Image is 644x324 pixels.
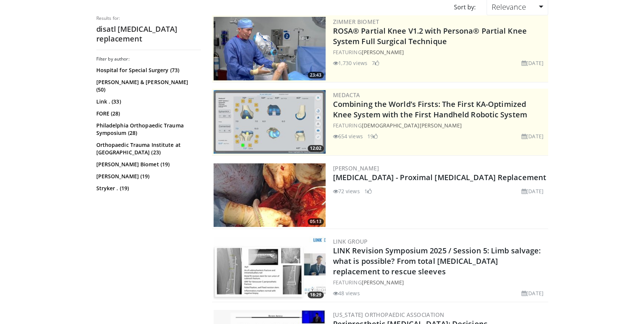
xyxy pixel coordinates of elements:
a: 18:29 [214,237,326,300]
li: 1 [364,187,372,195]
h3: Filter by author: [96,56,201,62]
a: 12:02 [214,90,326,154]
a: [PERSON_NAME] [361,49,404,56]
li: 7 [372,59,379,67]
span: 12:02 [308,145,324,152]
a: Link . (33) [96,98,199,105]
a: Combining the World’s Firsts: The First KA-Optimized Knee System with the First Handheld Robotic ... [333,99,527,120]
li: [DATE] [522,132,544,140]
li: [DATE] [522,289,544,297]
li: 1,730 views [333,59,367,67]
p: Results for: [96,15,201,21]
a: Medacta [333,91,360,99]
a: Stryker . (19) [96,185,199,192]
span: Relevance [491,2,526,12]
a: [PERSON_NAME] Biomet (19) [96,161,199,168]
a: 23:43 [214,17,326,80]
img: 99b1778f-d2b2-419a-8659-7269f4b428ba.300x170_q85_crop-smart_upscale.jpg [214,17,326,80]
li: 48 views [333,289,360,297]
a: Zimmer Biomet [333,18,379,25]
li: 19 [367,132,378,140]
a: [PERSON_NAME] (19) [96,173,199,180]
a: [PERSON_NAME] [333,164,379,172]
a: [US_STATE] Orthopaedic Association [333,311,445,318]
li: 654 views [333,132,363,140]
li: [DATE] [522,187,544,195]
span: 23:43 [308,72,324,78]
a: 05:13 [214,163,326,227]
h2: disatl [MEDICAL_DATA] replacement [96,24,201,44]
a: Hospital for Special Surgery (73) [96,67,199,74]
a: Philadelphia Orthopaedic Trauma Symposium (28) [96,122,199,137]
a: LINK Group [333,238,368,245]
div: FEATURING [333,278,547,286]
img: aaf1b7f9-f888-4d9f-a252-3ca059a0bd02.300x170_q85_crop-smart_upscale.jpg [214,90,326,154]
a: FORE (28) [96,110,199,117]
a: [PERSON_NAME] & [PERSON_NAME] (50) [96,78,199,93]
a: [DEMOGRAPHIC_DATA][PERSON_NAME] [361,122,461,129]
a: [MEDICAL_DATA] - Proximal [MEDICAL_DATA] Replacement [333,172,546,182]
img: 746a418b-32e2-46ca-9f6c-3e7f7f863dad.300x170_q85_crop-smart_upscale.jpg [214,163,326,227]
div: FEATURING [333,121,547,129]
div: FEATURING [333,48,547,56]
a: Orthopaedic Trauma Institute at [GEOGRAPHIC_DATA] (23) [96,141,199,156]
span: 05:13 [308,218,324,225]
li: 72 views [333,187,360,195]
span: 18:29 [308,291,324,298]
a: LINK Revision Symposium 2025 / Session 5: Limb salvage: what is possible? From total [MEDICAL_DAT... [333,246,541,277]
a: [PERSON_NAME] [361,279,404,286]
li: [DATE] [522,59,544,67]
img: cc288bf3-a1fa-4896-92c4-d329ac39a7f3.300x170_q85_crop-smart_upscale.jpg [214,237,326,300]
a: ROSA® Partial Knee V1.2 with Persona® Partial Knee System Full Surgical Technique [333,26,527,46]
